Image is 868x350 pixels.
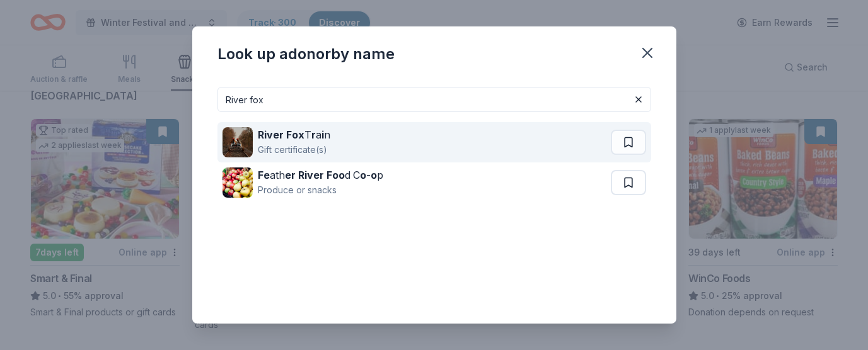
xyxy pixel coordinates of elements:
img: Image for Feather River Food Co-op [223,167,253,198]
div: Look up a donor by name [217,44,395,64]
div: Gift certificate(s) [258,142,330,157]
input: Search [217,87,651,112]
div: T a n [258,127,330,142]
strong: o [360,169,366,181]
div: ath d C - p [258,167,383,183]
strong: er River Foo [285,169,345,181]
img: Image for River Fox Train [223,127,253,157]
strong: o [371,169,377,181]
strong: River Fox [258,128,304,141]
div: Produce or snacks [258,183,383,198]
strong: r [311,128,316,141]
strong: Fe [258,169,270,181]
strong: i [321,128,324,141]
